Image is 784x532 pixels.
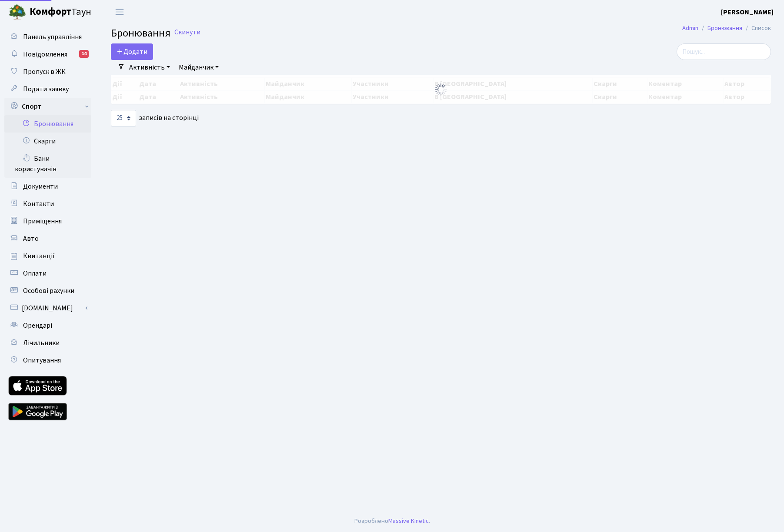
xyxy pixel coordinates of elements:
span: Подати заявку [23,84,69,94]
a: [PERSON_NAME] [721,7,774,17]
span: Контакти [23,199,54,209]
span: Квитанції [23,251,55,261]
b: Комфорт [30,5,71,19]
a: Опитування [4,352,91,369]
a: Майданчик [175,60,222,75]
span: Документи [23,182,58,191]
span: Пропуск в ЖК [23,67,66,76]
a: Admin [682,23,698,33]
input: Пошук... [677,43,771,60]
span: Особові рахунки [23,286,74,296]
span: Орендарі [23,321,52,330]
a: Оплати [4,265,91,282]
span: Приміщення [23,216,62,226]
a: Квитанції [4,247,91,265]
div: 14 [79,50,89,58]
span: Авто [23,234,39,243]
span: Лічильники [23,338,60,348]
a: Бани користувачів [4,150,91,178]
a: Контакти [4,195,91,213]
a: Активність [126,60,173,75]
a: Особові рахунки [4,282,91,299]
nav: breadcrumb [669,19,784,37]
span: Панель управління [23,32,82,42]
span: Опитування [23,356,61,365]
select: записів на сторінці [111,110,136,126]
img: logo.png [9,3,26,21]
a: Приміщення [4,213,91,230]
span: Оплати [23,269,47,278]
span: Таун [30,5,91,20]
a: Орендарі [4,317,91,334]
a: Авто [4,230,91,247]
a: Бронювання [707,23,742,33]
a: Панель управління [4,28,91,46]
a: Пропуск в ЖК [4,63,91,80]
a: Лічильники [4,334,91,352]
li: Список [742,23,771,33]
a: Скарги [4,133,91,150]
a: Спорт [4,98,91,115]
a: Бронювання [4,115,91,133]
span: Бронювання [111,26,170,41]
a: Massive Kinetic [388,516,429,525]
a: Документи [4,178,91,195]
button: Переключити навігацію [109,5,130,19]
b: [PERSON_NAME] [721,7,774,17]
a: Подати заявку [4,80,91,98]
a: Повідомлення14 [4,46,91,63]
img: Обробка... [434,83,448,96]
button: Додати [111,43,153,60]
a: [DOMAIN_NAME] [4,299,91,317]
div: Розроблено . [354,516,430,526]
label: записів на сторінці [111,110,199,126]
span: Повідомлення [23,50,67,59]
a: Скинути [174,28,200,37]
